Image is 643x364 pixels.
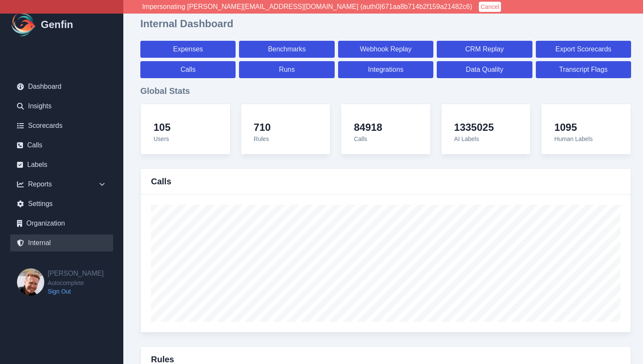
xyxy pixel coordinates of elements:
a: Data Quality [437,61,532,78]
a: Settings [10,195,113,212]
span: Rules [254,135,269,142]
h3: Global Stats [140,85,631,97]
h4: 710 [254,121,271,134]
h4: 1335025 [454,121,494,134]
a: Organization [10,215,113,232]
span: Autocomplete [48,279,104,287]
a: Export Scorecards [536,41,631,58]
h4: 1095 [554,121,592,134]
a: Dashboard [10,78,113,95]
h4: 105 [154,121,171,134]
a: Calls [10,137,113,154]
span: Human Labels [554,135,592,142]
a: Internal [10,234,113,251]
a: CRM Replay [437,41,532,58]
a: Runs [239,61,334,78]
a: Sign Out [48,287,104,296]
h3: Calls [151,175,171,187]
a: Integrations [338,61,433,78]
h1: Internal Dashboard [140,17,233,31]
a: Insights [10,98,113,115]
a: Expenses [140,41,236,58]
h4: 84918 [354,121,382,134]
h1: Genfin [41,18,73,31]
button: Cancel [479,2,501,12]
span: Calls [354,135,367,142]
a: Webhook Replay [338,41,433,58]
img: Logo [10,11,37,38]
span: Users [154,135,169,142]
a: Labels [10,156,113,173]
a: Benchmarks [239,41,334,58]
img: Brian Dunagan [17,268,44,296]
div: Reports [10,176,113,193]
a: Transcript Flags [536,61,631,78]
a: Scorecards [10,117,113,134]
span: AI Labels [454,135,479,142]
h2: [PERSON_NAME] [48,268,104,279]
a: Calls [140,61,236,78]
